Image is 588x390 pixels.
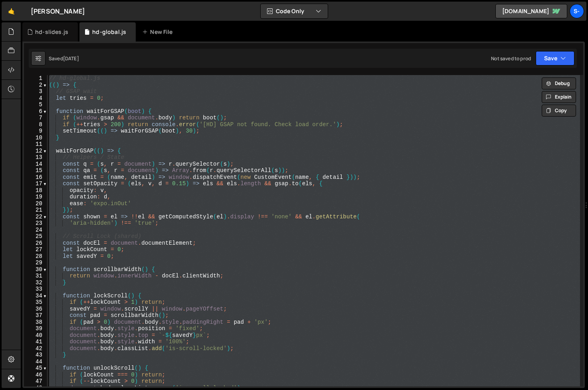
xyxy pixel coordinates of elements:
[63,55,79,62] div: [DATE]
[24,345,48,352] div: 42
[495,4,567,18] a: [DOMAIN_NAME]
[24,88,48,95] div: 3
[2,2,21,21] a: 🤙
[24,227,48,234] div: 24
[24,378,48,385] div: 47
[24,365,48,372] div: 45
[24,141,48,148] div: 11
[24,95,48,102] div: 4
[24,214,48,220] div: 22
[24,101,48,108] div: 5
[24,339,48,345] div: 41
[24,200,48,207] div: 20
[24,259,48,266] div: 29
[24,358,48,365] div: 44
[24,332,48,339] div: 40
[24,108,48,115] div: 6
[24,372,48,378] div: 46
[24,174,48,181] div: 16
[24,240,48,247] div: 26
[24,220,48,227] div: 23
[24,253,48,260] div: 28
[24,286,48,293] div: 33
[491,55,531,62] div: Not saved to prod
[24,128,48,135] div: 9
[35,28,68,36] div: hd-slides.js
[92,28,126,36] div: hd-global.js
[24,266,48,273] div: 30
[24,279,48,286] div: 32
[261,4,328,18] button: Code Only
[542,77,576,89] button: Debug
[24,194,48,200] div: 19
[24,187,48,194] div: 18
[24,312,48,319] div: 37
[24,161,48,168] div: 14
[24,82,48,89] div: 2
[49,55,79,62] div: Saved
[24,207,48,214] div: 21
[536,51,574,65] button: Save
[24,180,48,187] div: 17
[542,91,576,103] button: Explain
[24,293,48,299] div: 34
[24,115,48,121] div: 7
[142,28,176,36] div: New File
[24,233,48,240] div: 25
[24,148,48,154] div: 12
[24,299,48,306] div: 35
[31,6,85,16] div: [PERSON_NAME]
[24,246,48,253] div: 27
[24,167,48,174] div: 15
[24,154,48,161] div: 13
[24,273,48,279] div: 31
[570,4,584,18] a: s-
[24,75,48,82] div: 1
[542,105,576,117] button: Copy
[24,352,48,358] div: 43
[24,121,48,128] div: 8
[24,135,48,141] div: 10
[24,325,48,332] div: 39
[24,306,48,313] div: 36
[24,319,48,326] div: 38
